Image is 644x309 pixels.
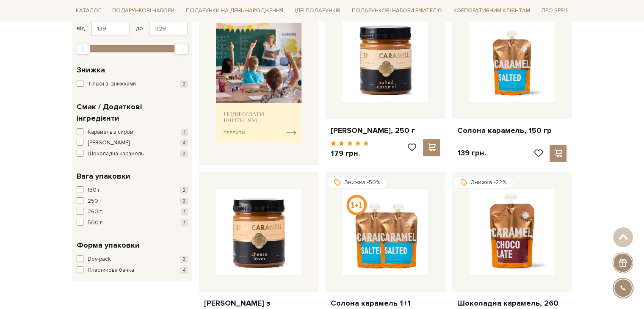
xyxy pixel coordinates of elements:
[330,149,369,158] p: 179 грн.
[77,219,188,227] button: 500 г 1
[348,3,445,18] a: Подарункові набори Вчителю
[77,139,188,147] button: [PERSON_NAME] 4
[77,255,188,264] button: Doy-pack 3
[91,21,130,36] input: Ціна
[180,139,188,146] span: 4
[77,150,188,158] button: Шоколадна карамель 2
[174,43,189,55] div: Max
[88,219,102,227] span: 500 г
[77,208,188,216] button: 260 г 1
[109,4,178,17] a: Подарункові набори
[88,208,102,216] span: 260 г
[76,43,90,55] div: Min
[77,186,188,195] button: 150 г 2
[291,4,344,17] a: Ідеї подарунків
[88,266,134,275] span: Пластикова банка
[457,148,486,158] p: 139 грн.
[180,198,188,205] span: 3
[88,139,130,147] span: [PERSON_NAME]
[180,80,188,88] span: 2
[330,298,440,308] a: Солона карамель 1+1
[180,187,188,194] span: 2
[180,256,188,263] span: 3
[180,267,188,274] span: 4
[77,197,188,206] button: 250 г 3
[77,101,186,124] span: Смак / Додаткові інгредієнти
[181,219,188,226] span: 1
[72,4,105,17] a: Каталог
[181,208,188,215] span: 1
[330,126,440,135] a: [PERSON_NAME], 250 г
[77,128,188,137] button: Карамель з сиром 1
[469,16,555,102] img: Солона карамель, 150 гр
[77,266,188,275] button: Пластикова банка 4
[149,21,188,36] input: Ціна
[77,240,140,251] span: Форма упаковки
[77,80,188,88] button: Тільки зі знижками 2
[88,80,136,88] span: Тільки зі знижками
[457,126,567,135] a: Солона карамель, 150 гр
[88,197,102,206] span: 250 г
[88,150,144,158] span: Шоколадна карамель
[216,23,302,142] img: banner
[182,4,287,17] a: Подарунки на День народження
[77,171,130,182] span: Вага упаковки
[77,25,85,32] span: від
[77,64,105,76] span: Знижка
[450,4,533,17] a: Корпоративним клієнтам
[342,189,428,275] img: Солона карамель 1+1
[136,25,143,32] span: до
[88,128,133,137] span: Карамель з сиром
[453,176,513,189] div: Знижка -22%
[88,255,111,264] span: Doy-pack
[88,186,100,195] span: 150 г
[180,150,188,157] span: 2
[469,189,555,275] img: Шоколадна карамель, 260 гр
[181,129,188,136] span: 1
[538,4,572,17] a: Про Spell
[327,176,387,189] div: Знижка -50%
